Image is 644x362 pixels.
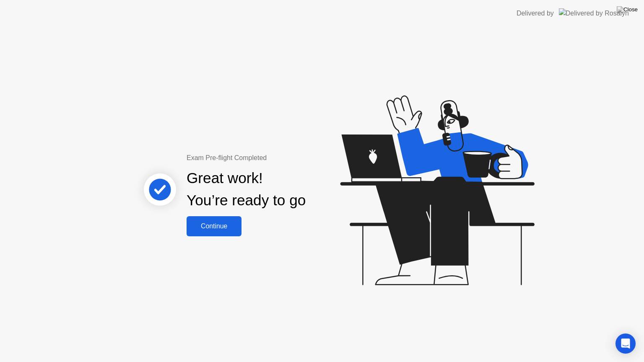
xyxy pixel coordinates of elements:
[617,6,638,13] img: Close
[615,334,636,354] div: Open Intercom Messenger
[189,222,239,230] div: Continue
[187,216,241,236] button: Continue
[517,8,554,18] div: Delivered by
[187,167,306,212] div: Great work! You’re ready to go
[187,153,360,163] div: Exam Pre-flight Completed
[559,8,629,18] img: Delivered by Rosalyn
